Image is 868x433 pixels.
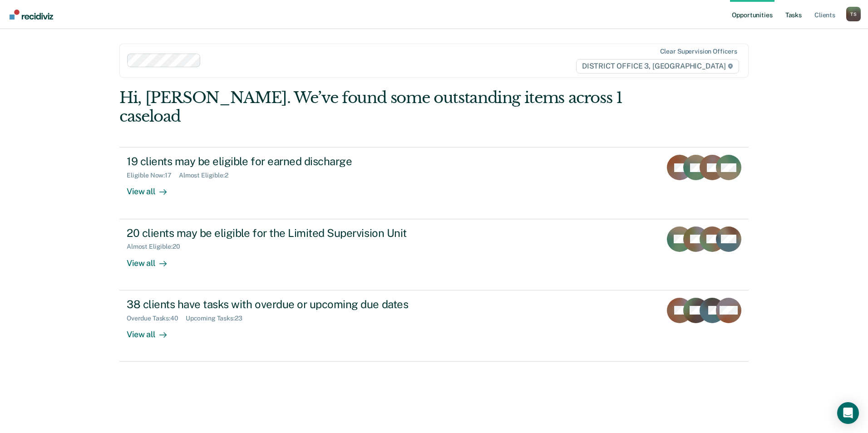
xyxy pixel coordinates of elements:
[10,10,53,20] img: Recidiviz
[846,7,861,21] div: T S
[846,7,861,21] button: Profile dropdown button
[576,59,739,74] span: DISTRICT OFFICE 3, [GEOGRAPHIC_DATA]
[837,402,859,424] div: Open Intercom Messenger
[413,267,456,275] div: Loading data...
[660,48,737,55] div: Clear supervision officers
